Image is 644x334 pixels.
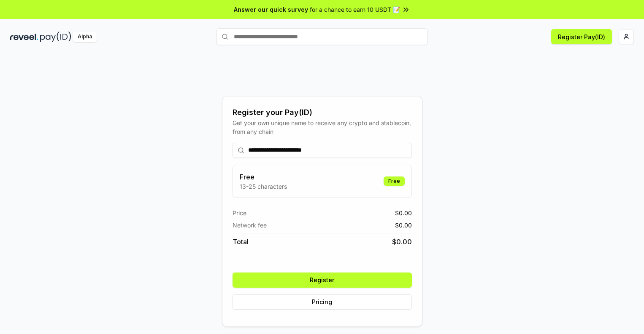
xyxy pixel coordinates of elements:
[233,118,412,136] div: Get your own unique name to receive any crypto and stablecoin, from any chain
[73,32,97,42] div: Alpha
[384,176,405,186] div: Free
[233,294,412,310] button: Pricing
[233,208,246,217] span: Price
[240,182,287,191] p: 13-25 characters
[395,208,412,217] span: $ 0.00
[233,273,412,288] button: Register
[310,5,400,14] span: for a chance to earn 10 USDT 📝
[10,32,38,42] img: reveel_dark
[392,237,412,247] span: $ 0.00
[551,29,612,44] button: Register Pay(ID)
[233,237,249,247] span: Total
[395,221,412,230] span: $ 0.00
[234,5,308,14] span: Answer our quick survey
[233,107,412,118] div: Register your Pay(ID)
[40,32,71,42] img: pay_id
[233,221,267,230] span: Network fee
[240,172,287,182] h3: Free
